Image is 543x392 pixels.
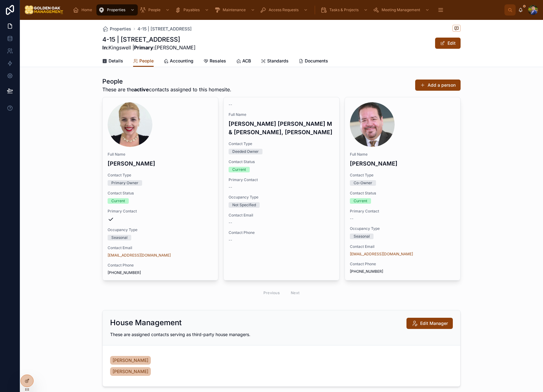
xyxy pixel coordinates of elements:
span: Tasks & Projects [329,7,359,12]
a: Details [102,55,123,68]
a: Resales [203,55,226,68]
a: Maintenance [212,4,258,16]
span: Standards [267,58,289,64]
span: Properties [110,26,131,32]
span: Occupancy Type [108,227,213,232]
a: [EMAIL_ADDRESS][DOMAIN_NAME] [350,252,413,257]
span: ACB [242,58,251,64]
a: Accounting [164,55,193,68]
div: Current [354,198,367,204]
div: Co-Owner [354,180,372,186]
div: Primary Owner [111,180,138,186]
a: Properties [102,26,131,32]
h1: People [102,77,231,86]
span: Occupancy Type [350,226,455,231]
a: Full Name[PERSON_NAME]Contact TypePrimary OwnerContact StatusCurrentPrimary ContactOccupancy Type... [102,97,218,280]
strong: In: [102,44,109,51]
span: Contact Email [350,244,455,249]
span: -- [229,238,232,243]
div: Current [111,198,125,204]
a: 4-15 | [STREET_ADDRESS] [137,26,192,32]
span: Contact Type [108,173,213,178]
span: Full Name [350,152,455,157]
h4: [PERSON_NAME] [PERSON_NAME] M & [PERSON_NAME], [PERSON_NAME] [229,120,334,136]
span: People [139,58,154,64]
span: Access Requests [269,7,299,12]
a: --Full Name[PERSON_NAME] [PERSON_NAME] M & [PERSON_NAME], [PERSON_NAME]Contact TypeDeeded OwnerCo... [223,97,339,280]
span: Edit Manager [420,320,448,326]
button: Edit Manager [406,318,453,329]
h1: 4-15 | [STREET_ADDRESS] [102,35,196,44]
a: Documents [299,55,328,68]
strong: active [134,86,149,93]
a: ACB [236,55,251,68]
div: scrollable content [68,3,504,17]
span: People [148,7,160,12]
span: Contact Email [108,245,213,250]
span: Home [81,7,92,12]
span: Kingswell | [PERSON_NAME] [102,44,196,51]
span: Contact Email [229,213,334,218]
a: Properties [96,4,138,16]
span: Contact Phone [229,230,334,235]
span: Primary Contact [350,209,455,214]
div: Seasonal [111,235,128,240]
span: -- [229,102,232,107]
span: These are the contacts assigned to this homesite. [102,86,231,93]
h2: House Management [110,318,182,328]
a: Full Name[PERSON_NAME]Contact TypeCo-OwnerContact StatusCurrentPrimary Contact--Occupancy TypeSea... [345,97,461,280]
div: Seasonal [354,234,370,239]
span: Accounting [170,58,193,64]
span: -- [229,220,232,225]
span: Contact Status [229,159,334,164]
span: [PERSON_NAME] [113,357,148,363]
span: Full Name [229,112,334,117]
span: [PHONE_NUMBER] [108,270,213,275]
span: Occupancy Type [229,195,334,200]
span: Full Name [108,152,213,157]
div: Current [232,167,246,172]
a: Payables [173,4,212,16]
h4: [PERSON_NAME] [350,159,455,168]
span: Contact Type [350,173,455,178]
a: People [138,4,173,16]
button: Add a person [415,80,461,91]
span: -- [350,216,354,221]
h4: [PERSON_NAME] [108,159,213,168]
span: Payables [183,7,200,12]
span: Contact Status [350,191,455,196]
span: [PERSON_NAME] [113,368,148,375]
span: Contact Phone [108,263,213,268]
a: [PERSON_NAME] [110,356,151,365]
a: Standards [261,55,289,68]
strong: Primary: [134,44,155,51]
a: [PERSON_NAME] [110,367,151,376]
span: Primary Contact [108,209,213,214]
span: Contact Phone [350,262,455,267]
span: Documents [305,58,328,64]
span: -- [229,185,232,190]
div: Not Specified [232,202,256,208]
a: People [133,55,154,67]
div: Deeded Owner [232,149,259,154]
button: Edit [435,38,461,49]
img: App logo [25,5,63,15]
span: Primary Contact [229,177,334,182]
a: Meeting Management [371,4,433,16]
a: Home [71,4,96,16]
span: Contact Status [108,191,213,196]
a: [EMAIL_ADDRESS][DOMAIN_NAME] [108,253,171,258]
span: Details [109,58,123,64]
a: Access Requests [258,4,311,16]
span: Properties [107,7,125,12]
span: [PHONE_NUMBER] [350,269,455,274]
span: Resales [210,58,226,64]
span: Meeting Management [382,7,420,12]
span: These are assigned contacts serving as third-party house managers. [110,332,250,337]
a: Tasks & Projects [319,4,371,16]
span: Contact Type [229,141,334,146]
span: Maintenance [223,7,246,12]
